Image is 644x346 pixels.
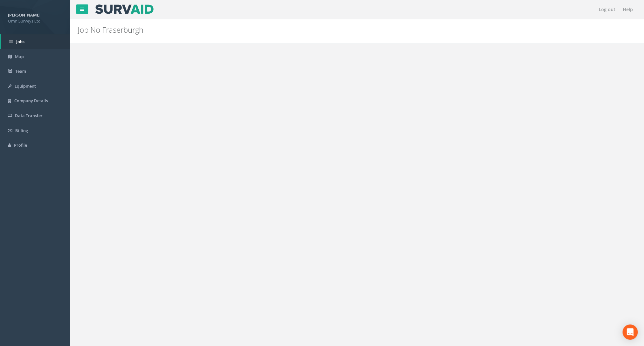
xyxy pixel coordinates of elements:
div: Open Intercom Messenger [622,324,638,340]
span: Map [15,54,24,59]
span: Billing [15,128,28,133]
span: Data Transfer [15,113,43,118]
span: Team [15,68,26,74]
span: Company Details [14,98,48,103]
a: [PERSON_NAME] OmniSurveys Ltd [8,10,62,24]
span: Equipment [15,83,36,89]
strong: [PERSON_NAME] [8,12,40,18]
span: OmniSurveys Ltd [8,18,62,24]
span: Jobs [16,39,24,44]
span: Profile [14,142,27,148]
h2: Job No Fraserburgh [78,26,542,34]
a: Jobs [1,34,70,49]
